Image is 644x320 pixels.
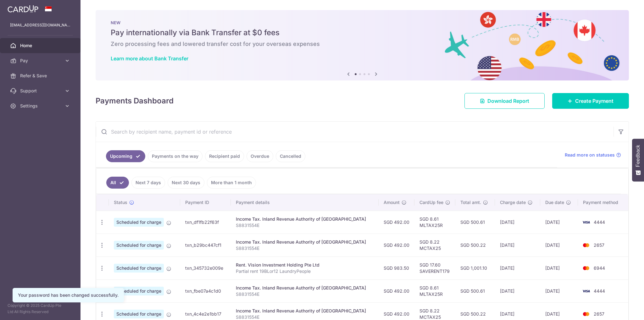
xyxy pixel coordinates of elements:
[594,311,604,317] span: 2657
[594,242,604,248] span: 2657
[575,97,613,105] span: Create Payment
[236,308,374,314] div: Income Tax. Inland Revenue Authority of [GEOGRAPHIC_DATA]
[96,122,613,142] input: Search by recipient name, payment id or reference
[495,257,540,279] td: [DATE]
[419,199,443,206] span: CardUp fee
[96,10,629,80] img: Bank transfer banner
[414,211,455,234] td: SGD 8.61 MLTAX25R
[455,279,495,302] td: SGD 500.61
[236,239,374,245] div: Income Tax. Inland Revenue Authority of [GEOGRAPHIC_DATA]
[540,257,578,279] td: [DATE]
[578,194,628,211] th: Payment method
[379,279,414,302] td: SGD 492.00
[111,28,614,38] h5: Pay internationally via Bank Transfer at $0 fees
[96,95,174,107] h4: Payments Dashboard
[379,234,414,257] td: SGD 492.00
[236,285,374,291] div: Income Tax. Inland Revenue Authority of [GEOGRAPHIC_DATA]
[455,211,495,234] td: SGD 500.61
[580,287,592,295] img: Bank Card
[414,279,455,302] td: SGD 8.61 MLTAX25R
[495,211,540,234] td: [DATE]
[455,234,495,257] td: SGD 500.22
[20,88,62,94] span: Support
[20,42,62,49] span: Home
[276,150,305,162] a: Cancelled
[131,177,165,189] a: Next 7 days
[632,139,644,181] button: Feedback - Show survey
[414,234,455,257] td: SGD 8.22 MCTAX25
[495,279,540,302] td: [DATE]
[594,265,605,271] span: 6944
[180,211,231,234] td: txn_df1fb22f63f
[111,55,188,62] a: Learn more about Bank Transfer
[111,20,614,25] p: NEW
[455,257,495,279] td: SGD 1,001.10
[635,145,641,167] span: Feedback
[565,152,621,158] a: Read more on statuses
[495,234,540,257] td: [DATE]
[464,93,545,109] a: Download Report
[20,103,62,109] span: Settings
[580,241,592,249] img: Bank Card
[236,262,374,268] div: Rent. Vision Investment Holding Pte Ltd
[180,257,231,279] td: txn_345732e009e
[106,177,129,189] a: All
[236,245,374,251] p: S8831554E
[111,40,614,48] h6: Zero processing fees and lowered transfer cost for your overseas expenses
[114,199,127,206] span: Status
[236,268,374,274] p: Partial rent 19BLor12 LaundryPeople
[594,288,605,294] span: 4444
[180,279,231,302] td: txn_fbe07a4c1d0
[20,58,62,64] span: Pay
[106,150,145,162] a: Upcoming
[236,222,374,229] p: S8831554E
[460,199,481,206] span: Total amt.
[180,234,231,257] td: txn_b29bc447cf1
[114,310,164,318] span: Scheduled for charge
[10,22,70,28] p: [EMAIL_ADDRESS][DOMAIN_NAME]
[414,257,455,279] td: SGD 17.60 SAVERENT179
[487,97,529,105] span: Download Report
[384,199,400,206] span: Amount
[205,150,244,162] a: Recipient paid
[207,177,256,189] a: More than 1 month
[580,310,592,318] img: Bank Card
[20,73,62,79] span: Refer & Save
[114,218,164,227] span: Scheduled for charge
[18,292,119,298] div: Your password has been changed successfully.
[114,241,164,250] span: Scheduled for charge
[552,93,629,109] a: Create Payment
[114,264,164,273] span: Scheduled for charge
[247,150,273,162] a: Overdue
[114,287,164,295] span: Scheduled for charge
[168,177,204,189] a: Next 30 days
[580,264,592,272] img: Bank Card
[540,279,578,302] td: [DATE]
[540,211,578,234] td: [DATE]
[580,218,592,226] img: Bank Card
[236,291,374,297] p: S8831554E
[540,234,578,257] td: [DATE]
[379,211,414,234] td: SGD 492.00
[8,5,38,13] img: CardUp
[148,150,203,162] a: Payments on the way
[236,216,374,222] div: Income Tax. Inland Revenue Authority of [GEOGRAPHIC_DATA]
[180,194,231,211] th: Payment ID
[594,219,605,225] span: 4444
[500,199,526,206] span: Charge date
[379,257,414,279] td: SGD 983.50
[604,301,638,317] iframe: Opens a widget where you can find more information
[545,199,564,206] span: Due date
[231,194,379,211] th: Payment details
[565,152,615,158] span: Read more on statuses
